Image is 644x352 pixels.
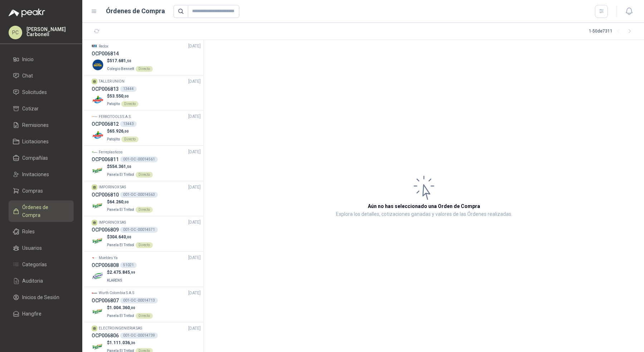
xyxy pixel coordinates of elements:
span: ,50 [126,59,131,63]
p: TALLER UNION [99,79,125,84]
a: Company LogoWurth Colombia S.A.S[DATE] OCP006807001-OC -00014713Company Logo$1.004.360,00Panela E... [92,290,201,319]
span: [DATE] [188,219,201,226]
span: [DATE] [188,325,201,332]
img: Company Logo [92,235,104,247]
span: [DATE] [188,113,201,120]
div: 51021 [120,262,137,268]
img: Company Logo [92,43,97,49]
span: Roles [22,228,35,236]
h3: Aún no has seleccionado una Orden de Compra [368,202,480,210]
span: ,36 [130,341,135,345]
p: $ [107,199,153,205]
span: Panela El Trébol [107,208,134,212]
span: Colegio Bennett [107,67,134,71]
a: Cotizar [9,102,74,115]
p: $ [107,339,153,346]
span: Auditoria [22,277,43,285]
span: Usuarios [22,244,42,252]
p: IMPORINOX SAS [99,184,126,190]
span: Patojito [107,137,120,141]
a: Categorías [9,258,74,271]
span: ,00 [123,200,129,204]
span: Panela El Trébol [107,314,134,318]
span: ,99 [130,271,135,274]
span: [DATE] [188,184,201,191]
a: Invitaciones [9,168,74,181]
h3: OCP006810 [92,191,119,199]
a: Solicitudes [9,85,74,99]
h3: OCP006812 [92,120,119,128]
span: Compras [22,187,43,195]
span: [DATE] [188,149,201,155]
p: $ [107,93,138,100]
p: $ [107,58,153,64]
div: 001-OC -00014563 [120,192,158,198]
h3: OCP006807 [92,297,119,304]
span: ,00 [126,235,131,239]
span: 517.681 [109,58,131,63]
span: Órdenes de Compra [22,203,67,219]
div: 001-OC -00014571 [120,227,158,233]
h3: OCP006808 [92,261,119,269]
span: KLARENS [107,278,122,282]
a: Company LogoFerreplasticos[DATE] OCP006811001-OC -00014561Company Logo$554.361,50Panela El Trébol... [92,149,201,178]
div: PC [9,26,22,39]
span: 304.640 [109,234,131,239]
div: Directo [121,137,138,142]
p: Muebles Ya [99,255,118,261]
p: $ [107,234,153,241]
a: Usuarios [9,241,74,255]
span: ,00 [130,306,135,310]
p: [PERSON_NAME] Carbonell [26,27,74,37]
span: Cotizar [22,105,39,113]
h1: Órdenes de Compra [106,6,165,16]
p: Redox [99,44,108,49]
img: Company Logo [92,306,104,318]
p: $ [107,269,135,276]
p: $ [107,163,153,170]
img: Company Logo [92,164,104,177]
span: Panela El Trébol [107,173,134,177]
div: Directo [136,172,153,178]
span: 64.260 [109,199,129,204]
span: 1.004.360 [109,305,135,310]
a: Remisiones [9,118,74,132]
div: Directo [121,101,138,107]
p: Wurth Colombia S.A.S [99,290,134,296]
span: Remisiones [22,121,49,129]
div: 001-OC -00014739 [120,333,158,338]
span: 2.475.845 [109,270,135,275]
img: Company Logo [92,270,104,283]
span: 554.361 [109,164,131,169]
div: Directo [136,66,153,72]
h3: OCP006809 [92,226,119,234]
img: Company Logo [92,114,97,120]
span: 53.550 [109,94,129,99]
img: Company Logo [92,129,104,142]
div: 001-OC -00014713 [120,298,158,303]
p: ELECTROINGENIERIA SAS [99,326,142,331]
a: Licitaciones [9,135,74,148]
a: Compañías [9,151,74,165]
span: [DATE] [188,290,201,297]
div: 1 - 50 de 7311 [589,26,635,37]
a: Auditoria [9,274,74,288]
a: IMPORINOX SAS[DATE] OCP006810001-OC -00014563Company Logo$64.260,00Panela El TrébolDirecto [92,184,201,213]
span: Hangfire [22,310,42,318]
span: Patojito [107,102,120,106]
a: Roles [9,225,74,238]
div: Directo [136,313,153,319]
div: Directo [136,207,153,213]
a: Inicio [9,53,74,66]
span: Solicitudes [22,88,47,96]
div: 001-OC -00014561 [120,157,158,162]
p: Ferreplasticos [99,149,123,155]
div: 13443 [120,121,137,127]
span: 1.111.036 [109,340,135,345]
span: Chat [22,72,33,80]
img: Company Logo [92,149,97,155]
img: Company Logo [92,94,104,106]
div: Directo [136,242,153,248]
img: Company Logo [92,290,97,296]
h3: OCP006814 [92,50,119,58]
